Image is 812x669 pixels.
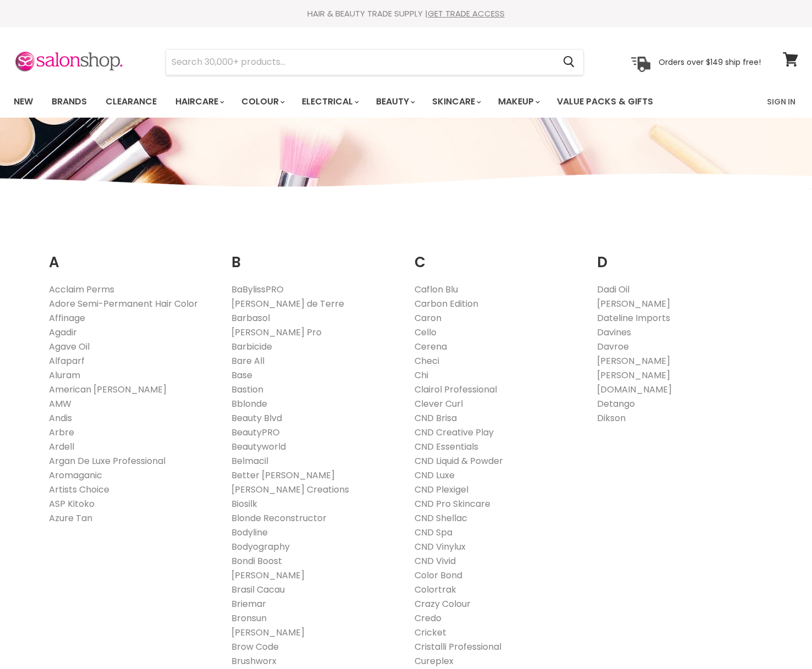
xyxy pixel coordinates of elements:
[415,583,456,596] a: Colortrak
[597,397,635,410] a: Detango
[231,326,322,339] a: [PERSON_NAME] Pro
[231,383,263,396] a: Bastion
[597,283,629,296] a: Dadi Oil
[233,90,291,113] a: Colour
[415,483,468,496] a: CND Plexigel
[49,340,90,353] a: Agave Oil
[415,340,447,353] a: Cerena
[415,426,494,439] a: CND Creative Play
[368,90,422,113] a: Beauty
[415,497,490,510] a: CND Pro Skincare
[231,540,290,553] a: Bodyography
[231,640,279,653] a: Brow Code
[231,512,327,524] a: Blonde Reconstructor
[49,497,95,510] a: ASP Kitoko
[231,440,286,453] a: Beautyworld
[415,526,452,539] a: CND Spa
[415,412,457,424] a: CND Brisa
[49,512,92,524] a: Azure Tan
[415,383,497,396] a: Clairol Professional
[415,555,456,567] a: CND Vivid
[597,237,764,274] h2: D
[415,355,439,367] a: Checi
[428,8,505,19] a: GET TRADE ACCESS
[165,49,584,75] form: Product
[49,369,80,382] a: Aluram
[49,440,74,453] a: Ardell
[415,569,462,582] a: Color Bond
[231,369,252,382] a: Base
[231,455,268,467] a: Belmacil
[49,455,165,467] a: Argan De Luxe Professional
[415,455,503,467] a: CND Liquid & Powder
[424,90,488,113] a: Skincare
[415,540,466,553] a: CND Vinylux
[597,412,626,424] a: Dikson
[597,312,670,324] a: Dateline Imports
[49,326,77,339] a: Agadir
[490,90,546,113] a: Makeup
[231,497,257,510] a: Biosilk
[231,237,398,274] h2: B
[231,569,305,582] a: [PERSON_NAME]
[231,555,282,567] a: Bondi Boost
[49,312,85,324] a: Affinage
[415,283,458,296] a: Caflon Blu
[231,426,280,439] a: BeautyPRO
[166,49,554,75] input: Search
[294,90,366,113] a: Electrical
[49,383,167,396] a: American [PERSON_NAME]
[415,397,463,410] a: Clever Curl
[415,440,478,453] a: CND Essentials
[167,90,231,113] a: Haircare
[415,312,441,324] a: Caron
[49,237,216,274] h2: A
[659,57,761,67] p: Orders over $149 ship free!
[231,297,344,310] a: [PERSON_NAME] de Terre
[5,86,711,118] ul: Main menu
[49,355,85,367] a: Alfaparf
[554,49,583,75] button: Search
[597,340,629,353] a: Davroe
[415,640,501,653] a: Cristalli Professional
[415,237,581,274] h2: C
[231,355,264,367] a: Bare All
[415,598,471,610] a: Crazy Colour
[49,297,198,310] a: Adore Semi-Permanent Hair Color
[415,369,428,382] a: Chi
[415,326,437,339] a: Cello
[231,283,284,296] a: BaBylissPRO
[231,340,272,353] a: Barbicide
[49,397,71,410] a: AMW
[231,526,268,539] a: Bodyline
[5,90,41,113] a: New
[415,512,467,524] a: CND Shellac
[43,90,95,113] a: Brands
[231,583,285,596] a: Brasil Cacau
[49,469,102,482] a: Aromaganic
[97,90,165,113] a: Clearance
[231,612,267,624] a: Bronsun
[597,326,631,339] a: Davines
[597,355,670,367] a: [PERSON_NAME]
[49,283,114,296] a: Acclaim Perms
[597,369,670,382] a: [PERSON_NAME]
[415,612,441,624] a: Credo
[49,483,109,496] a: Artists Choice
[415,297,478,310] a: Carbon Edition
[415,655,454,667] a: Cureplex
[231,412,282,424] a: Beauty Blvd
[231,397,267,410] a: Bblonde
[231,626,305,639] a: [PERSON_NAME]
[549,90,661,113] a: Value Packs & Gifts
[231,469,335,482] a: Better [PERSON_NAME]
[231,483,349,496] a: [PERSON_NAME] Creations
[231,312,270,324] a: Barbasol
[49,426,74,439] a: Arbre
[49,412,72,424] a: Andis
[231,655,277,667] a: Brushworx
[597,297,670,310] a: [PERSON_NAME]
[231,598,266,610] a: Briemar
[415,626,446,639] a: Cricket
[597,383,672,396] a: [DOMAIN_NAME]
